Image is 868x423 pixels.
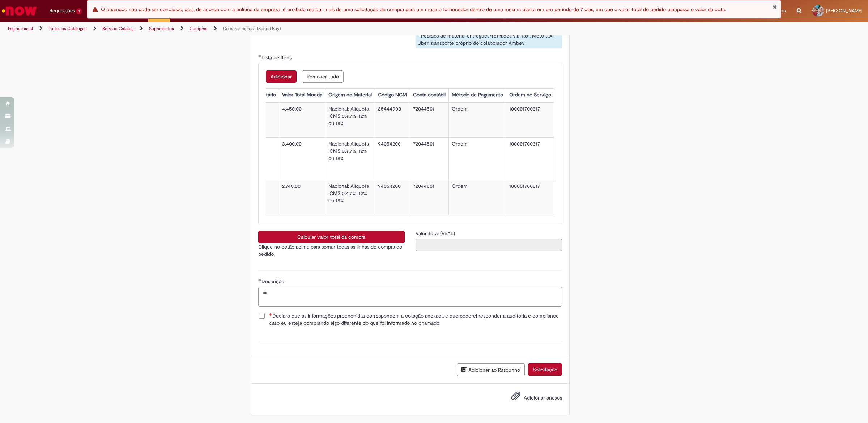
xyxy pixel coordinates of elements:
a: Compras rápidas (Speed Buy) [223,26,281,31]
label: Somente leitura - Valor Total (REAL) [416,230,456,237]
div: - Pedidos de material entregues/retirados via Taxi, Moto taxi, Uber, transporte próprio do colabo... [416,30,562,48]
span: 1 [76,8,82,14]
td: Nacional: Alíquota ICMS 0%,7%, 12% ou 18% [325,138,375,180]
a: Suprimentos [149,26,174,31]
td: 85444900 [375,103,410,138]
textarea: Descrição [258,287,562,307]
span: O chamado não pode ser concluído, pois, de acordo com a política da empresa, é proibido realizar ... [101,6,726,13]
td: Ordem [448,138,506,180]
a: Compras [190,26,207,31]
span: Necessários [269,313,272,316]
button: Calcular valor total da compra [258,231,405,243]
a: Todos os Catálogos [48,26,87,31]
img: ServiceNow [1,4,38,18]
button: Remove all rows for Lista de Itens [302,70,344,83]
td: 72044501 [410,103,448,138]
td: Ordem [448,180,506,215]
input: Valor Total (REAL) [416,239,562,251]
td: Nacional: Alíquota ICMS 0%,7%, 12% ou 18% [325,103,375,138]
button: Fechar Notificação [773,4,777,10]
span: Declaro que as informações preenchidas correspondem a cotação anexada e que poderei responder a a... [269,312,562,327]
td: 72044501 [410,180,448,215]
button: Solicitação [528,363,562,376]
button: Adicionar anexos [509,389,522,406]
span: Requisições [50,7,75,14]
span: Lista de Itens [261,54,293,61]
th: Método de Pagamento [448,89,506,102]
td: 100001700317 [506,103,554,138]
th: Valor Total Moeda [279,89,325,102]
p: Clique no botão acima para somar todas as linhas de compra do pedido. [258,243,405,258]
span: Obrigatório Preenchido [258,279,261,281]
th: Ordem de Serviço [506,89,554,102]
a: Service Catalog [102,26,133,31]
td: 94054200 [375,180,410,215]
td: 3.400,00 [279,138,325,180]
td: 100001700317 [506,138,554,180]
th: Origem do Material [325,89,375,102]
td: 72044501 [410,138,448,180]
td: 2.740,00 [279,180,325,215]
td: 100001700317 [506,180,554,215]
span: Obrigatório Preenchido [258,55,261,57]
th: Código NCM [375,89,410,102]
button: Add a row for Lista de Itens [266,70,297,83]
span: [PERSON_NAME] [826,8,863,14]
td: 94054200 [375,138,410,180]
td: Nacional: Alíquota ICMS 0%,7%, 12% ou 18% [325,180,375,215]
button: Adicionar ao Rascunho [457,363,525,376]
td: 4.450,00 [279,103,325,138]
a: Página inicial [8,26,33,31]
span: Adicionar anexos [524,394,562,401]
td: Ordem [448,103,506,138]
th: Conta contábil [410,89,448,102]
span: Descrição [261,278,286,285]
ul: Trilhas de página [5,22,573,35]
